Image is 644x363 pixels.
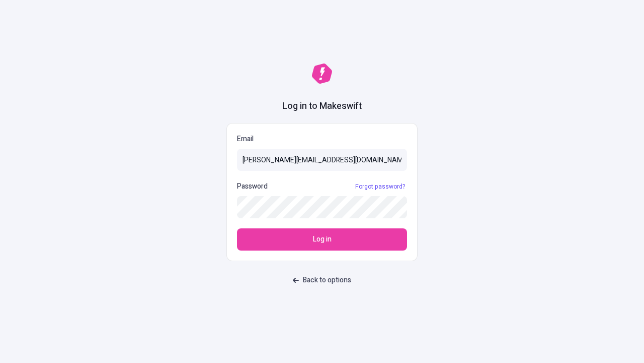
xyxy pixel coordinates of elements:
[237,228,407,251] button: Log in
[313,234,332,245] span: Log in
[237,149,407,171] input: Email
[353,183,407,191] a: Forgot password?
[282,100,362,113] h1: Log in to Makeswift
[237,181,268,192] p: Password
[287,271,357,289] button: Back to options
[237,134,407,145] p: Email
[303,275,351,286] span: Back to options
